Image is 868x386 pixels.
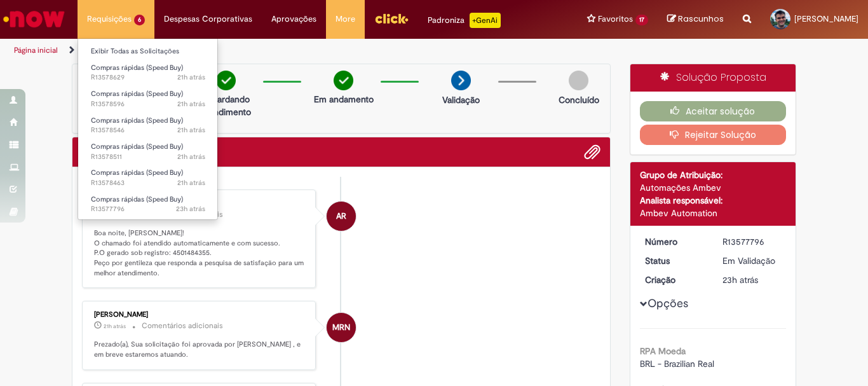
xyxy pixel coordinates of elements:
[722,254,782,267] div: Em Validação
[640,345,686,357] b: RPA Moeda
[722,274,758,286] span: 23h atrás
[177,99,205,109] time: 29/09/2025 17:31:45
[428,13,501,28] div: Padroniza
[334,71,353,90] img: check-circle-green.png
[216,71,236,90] img: check-circle-green.png
[94,340,306,359] p: Prezado(a), Sua solicitação foi aprovada por [PERSON_NAME] , e em breve estaremos atuando.
[442,93,480,106] p: Validação
[14,45,58,55] a: Página inicial
[164,13,252,25] span: Despesas Corporativas
[327,202,356,231] div: Ambev RPA
[722,235,782,248] div: R13577796
[78,38,218,220] ul: Requisições
[584,144,600,160] button: Adicionar anexos
[177,125,205,135] span: 21h atrás
[104,322,126,330] time: 29/09/2025 17:48:24
[91,116,183,125] span: Compras rápidas (Speed Buy)
[10,39,569,62] ul: Trilhas de página
[78,166,218,190] a: Aberto R13578463 : Compras rápidas (Speed Buy)
[91,142,183,151] span: Compras rápidas (Speed Buy)
[374,9,409,28] img: click_logo_yellow_360x200.png
[336,201,346,231] span: AR
[451,71,471,90] img: arrow-next.png
[94,228,306,279] p: Boa noite, [PERSON_NAME]! O chamado foi atendido automaticamente e com sucesso. P.O gerado sob re...
[177,152,205,162] time: 29/09/2025 17:18:35
[104,322,126,330] span: 21h atrás
[78,193,218,216] a: Aberto R13577796 : Compras rápidas (Speed Buy)
[640,358,714,369] span: BRL - Brazilian Real
[78,45,218,59] a: Exibir Todas as Solicitações
[598,13,633,25] span: Favoritos
[177,178,205,188] time: 29/09/2025 17:10:05
[134,15,145,25] span: 6
[177,152,205,162] span: 21h atrás
[91,195,183,204] span: Compras rápidas (Speed Buy)
[78,114,218,137] a: Aberto R13578546 : Compras rápidas (Speed Buy)
[91,204,205,214] span: R13577796
[678,13,724,25] span: Rascunhos
[640,194,787,207] div: Analista responsável:
[78,87,218,111] a: Aberto R13578596 : Compras rápidas (Speed Buy)
[87,13,132,25] span: Requisições
[176,204,205,214] time: 29/09/2025 15:35:25
[635,15,648,25] span: 17
[177,99,205,109] span: 21h atrás
[640,101,787,121] button: Aceitar solução
[630,64,796,92] div: Solução Proposta
[91,72,205,83] span: R13578629
[640,181,787,194] div: Automações Ambev
[91,178,205,188] span: R13578463
[314,93,374,106] p: Em andamento
[635,235,714,248] dt: Número
[470,13,501,28] p: +GenAi
[635,273,714,286] dt: Criação
[176,204,205,214] span: 23h atrás
[177,178,205,188] span: 21h atrás
[195,93,257,118] p: Aguardando atendimento
[635,254,714,267] dt: Status
[91,99,205,109] span: R13578596
[722,273,782,286] div: 29/09/2025 15:35:24
[640,125,787,145] button: Rejeitar Solução
[336,13,355,25] span: More
[327,313,356,342] div: Mario Romano Neto
[177,72,205,82] time: 29/09/2025 17:36:11
[271,13,316,25] span: Aprovações
[91,168,183,177] span: Compras rápidas (Speed Buy)
[91,89,183,99] span: Compras rápidas (Speed Buy)
[1,6,67,32] img: ServiceNow
[94,311,306,319] div: [PERSON_NAME]
[78,61,218,85] a: Aberto R13578629 : Compras rápidas (Speed Buy)
[569,71,588,90] img: img-circle-grey.png
[640,169,787,181] div: Grupo de Atribuição:
[722,274,758,286] time: 29/09/2025 15:35:24
[177,125,205,135] time: 29/09/2025 17:23:34
[91,152,205,162] span: R13578511
[794,13,858,24] span: [PERSON_NAME]
[667,13,724,25] a: Rascunhos
[177,72,205,82] span: 21h atrás
[78,140,218,163] a: Aberto R13578511 : Compras rápidas (Speed Buy)
[559,93,599,106] p: Concluído
[142,321,223,331] small: Comentários adicionais
[332,312,350,343] span: MRN
[640,207,787,219] div: Ambev Automation
[91,63,183,72] span: Compras rápidas (Speed Buy)
[91,125,205,135] span: R13578546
